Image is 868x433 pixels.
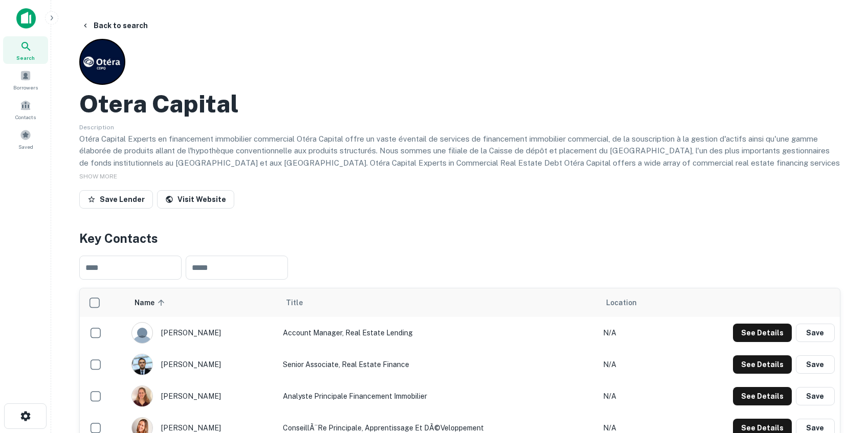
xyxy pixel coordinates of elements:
[77,16,152,35] button: Back to search
[796,324,835,342] button: Save
[733,324,792,342] button: See Details
[79,190,153,209] button: Save Lender
[131,354,273,375] div: [PERSON_NAME]
[79,124,114,131] span: Description
[598,288,670,317] th: Location
[131,322,273,344] div: [PERSON_NAME]
[79,133,840,193] p: Otéra Capital Experts en financement immobilier commercial Otéra Capital offre un vaste éventail ...
[278,317,598,349] td: Account Manager, Real Estate Lending
[3,96,48,123] a: Contacts
[132,323,152,343] img: 9c8pery4andzj6ohjkjp54ma2
[157,190,234,209] a: Visit Website
[131,385,273,407] div: [PERSON_NAME]
[606,297,637,309] span: Location
[278,349,598,380] td: Senior Associate, Real Estate Finance
[132,386,152,406] img: 1516898468023
[3,36,48,64] a: Search
[135,297,168,309] span: Name
[817,351,868,400] iframe: Chat Widget
[3,66,48,94] a: Borrowers
[733,355,792,374] button: See Details
[18,143,33,151] span: Saved
[3,125,48,153] a: Saved
[796,387,835,405] button: Save
[16,8,36,29] img: capitalize-icon.png
[278,288,598,317] th: Title
[13,83,38,92] span: Borrowers
[79,173,117,180] span: SHOW MORE
[132,354,152,375] img: 1675274569635
[16,54,35,62] span: Search
[598,349,670,380] td: N/A
[733,387,792,405] button: See Details
[79,229,840,247] h4: Key Contacts
[126,288,278,317] th: Name
[598,317,670,349] td: N/A
[15,113,36,121] span: Contacts
[79,89,239,119] h2: Otera Capital
[796,355,835,374] button: Save
[286,297,316,309] span: Title
[278,380,598,412] td: Analyste Principale Financement Immobilier
[598,380,670,412] td: N/A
